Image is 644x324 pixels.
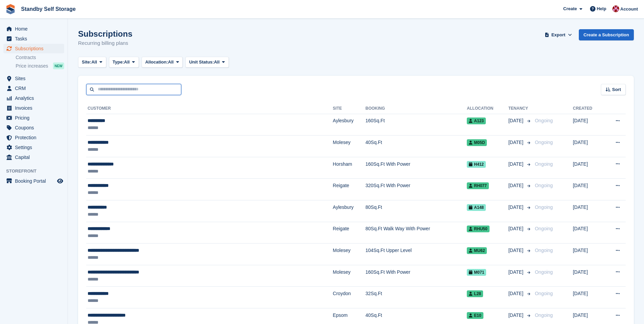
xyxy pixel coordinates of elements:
[573,265,603,287] td: [DATE]
[333,287,365,308] td: Croydon
[124,59,130,66] span: All
[3,93,64,103] a: menu
[145,59,168,66] span: Allocation:
[3,103,64,113] a: menu
[5,4,16,14] img: stora-icon-8386f47178a22dfd0bd8f6a31ec36ba5ce8667c1dd55bd0f319d3a0aa187defe.svg
[563,5,577,12] span: Create
[3,74,64,83] a: menu
[365,136,467,157] td: 40Sq.Ft
[573,179,603,200] td: [DATE]
[535,269,553,275] span: Ongoing
[78,39,132,47] p: Recurring billing plans
[467,290,483,297] span: L28
[573,244,603,265] td: [DATE]
[15,113,56,123] span: Pricing
[3,113,64,123] a: menu
[3,84,64,93] a: menu
[365,287,467,308] td: 32Sq.Ft
[467,139,487,146] span: M05D
[113,59,124,66] span: Type:
[86,103,333,114] th: Customer
[214,59,220,66] span: All
[189,59,214,66] span: Unit Status:
[333,103,365,114] th: Site
[3,34,64,43] a: menu
[15,74,56,83] span: Sites
[365,265,467,287] td: 160Sq.Ft With Power
[109,57,139,68] button: Type: All
[365,157,467,179] td: 160Sq.Ft With Power
[6,168,68,175] span: Storefront
[15,176,56,186] span: Booking Portal
[467,226,489,232] span: RHU50
[573,103,603,114] th: Created
[15,152,56,162] span: Capital
[579,29,634,40] a: Create a Subscription
[3,133,64,142] a: menu
[365,200,467,222] td: 80Sq.Ft
[573,114,603,136] td: [DATE]
[612,5,619,12] img: Rachel Corrigall
[573,157,603,179] td: [DATE]
[535,118,553,123] span: Ongoing
[508,182,525,189] span: [DATE]
[3,44,64,53] a: menu
[142,57,183,68] button: Allocation: All
[467,103,508,114] th: Allocation
[333,200,365,222] td: Aylesbury
[535,183,553,188] span: Ongoing
[15,24,56,34] span: Home
[508,204,525,211] span: [DATE]
[168,59,174,66] span: All
[333,179,365,200] td: Reigate
[365,103,467,114] th: Booking
[16,62,64,70] a: Price increases NEW
[508,290,525,297] span: [DATE]
[78,57,106,68] button: Site: All
[508,103,532,114] th: Tenancy
[508,117,525,124] span: [DATE]
[16,54,64,61] a: Contracts
[573,287,603,308] td: [DATE]
[535,204,553,210] span: Ongoing
[15,133,56,142] span: Protection
[551,32,565,38] span: Export
[3,123,64,132] a: menu
[15,34,56,43] span: Tasks
[333,222,365,244] td: Reigate
[333,157,365,179] td: Horsham
[508,269,525,276] span: [DATE]
[16,63,48,69] span: Price increases
[535,161,553,167] span: Ongoing
[3,152,64,162] a: menu
[467,269,486,276] span: M071
[78,29,132,38] h1: Subscriptions
[365,114,467,136] td: 160Sq.Ft
[333,265,365,287] td: Molesey
[15,103,56,113] span: Invoices
[333,114,365,136] td: Aylesbury
[535,312,553,318] span: Ongoing
[15,123,56,132] span: Coupons
[467,182,489,189] span: RH077
[467,204,486,211] span: A148
[535,140,553,145] span: Ongoing
[365,222,467,244] td: 80Sq.Ft Walk Way With Power
[612,86,621,93] span: Sort
[573,200,603,222] td: [DATE]
[15,44,56,53] span: Subscriptions
[3,176,64,186] a: menu
[82,59,91,66] span: Site:
[467,312,483,319] span: E10
[597,5,606,12] span: Help
[365,179,467,200] td: 320Sq.Ft With Power
[467,161,486,168] span: H412
[53,62,64,69] div: NEW
[535,291,553,296] span: Ongoing
[508,312,525,319] span: [DATE]
[333,244,365,265] td: Molesey
[544,29,573,40] button: Export
[535,226,553,231] span: Ongoing
[3,24,64,34] a: menu
[573,222,603,244] td: [DATE]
